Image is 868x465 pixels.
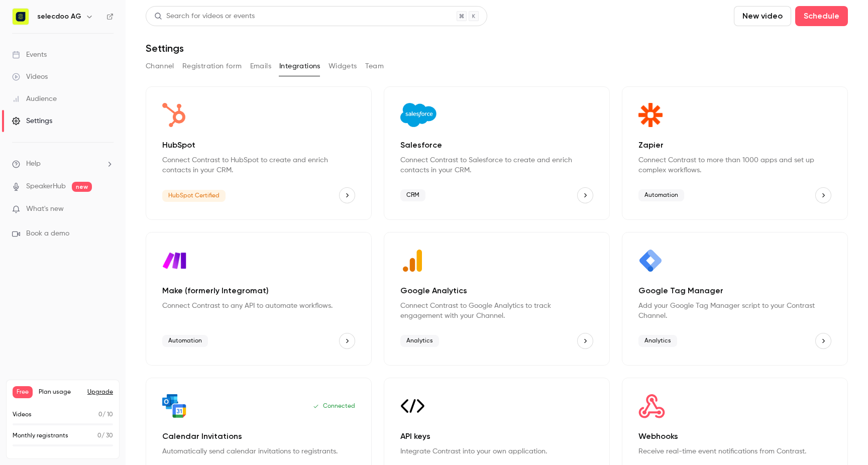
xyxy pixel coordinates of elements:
[26,204,64,214] span: What's new
[12,50,47,60] div: Events
[162,155,355,175] p: Connect Contrast to HubSpot to create and enrich contacts in your CRM.
[638,430,831,442] p: Webhooks
[154,11,255,22] div: Search for videos or events
[97,431,113,440] p: / 30
[146,42,184,54] h1: Settings
[400,139,593,151] p: Salesforce
[13,431,68,440] p: Monthly registrants
[638,189,684,201] span: Automation
[384,232,610,366] div: Google Analytics
[162,190,226,202] span: HubSpot Certified
[12,116,52,126] div: Settings
[162,446,355,456] p: Automatically send calendar invitations to registrants.
[39,388,81,396] span: Plan usage
[146,232,372,366] div: Make (formerly Integromat)
[400,446,593,456] p: Integrate Contrast into your own application.
[400,301,593,321] p: Connect Contrast to Google Analytics to track engagement with your Channel.
[815,333,831,349] button: Google Tag Manager
[26,181,66,192] a: SpeakerHub
[400,285,593,297] p: Google Analytics
[26,159,41,169] span: Help
[146,86,372,220] div: HubSpot
[622,232,848,366] div: Google Tag Manager
[313,402,355,410] p: Connected
[400,335,439,347] span: Analytics
[400,155,593,175] p: Connect Contrast to Salesforce to create and enrich contacts in your CRM.
[98,410,113,419] p: / 10
[638,301,831,321] p: Add your Google Tag Manager script to your Contrast Channel.
[384,86,610,220] div: Salesforce
[577,333,593,349] button: Google Analytics
[162,430,355,442] p: Calendar Invitations
[12,72,48,82] div: Videos
[97,433,101,439] span: 0
[12,159,114,169] li: help-dropdown-opener
[400,189,425,201] span: CRM
[577,187,593,203] button: Salesforce
[162,335,208,347] span: Automation
[638,139,831,151] p: Zapier
[162,285,355,297] p: Make (formerly Integromat)
[162,301,355,311] p: Connect Contrast to any API to automate workflows.
[13,9,29,25] img: selecdoo AG
[400,430,593,442] p: API keys
[795,6,848,26] button: Schedule
[13,386,33,398] span: Free
[146,58,174,74] button: Channel
[182,58,242,74] button: Registration form
[638,335,677,347] span: Analytics
[162,139,355,151] p: HubSpot
[734,6,791,26] button: New video
[622,86,848,220] div: Zapier
[365,58,384,74] button: Team
[37,12,81,22] h6: selecdoo AG
[339,333,355,349] button: Make (formerly Integromat)
[12,94,57,104] div: Audience
[26,228,69,239] span: Book a demo
[279,58,320,74] button: Integrations
[101,205,114,214] iframe: Noticeable Trigger
[250,58,271,74] button: Emails
[638,155,831,175] p: Connect Contrast to more than 1000 apps and set up complex workflows.
[72,182,92,192] span: new
[638,446,831,456] p: Receive real-time event notifications from Contrast.
[638,285,831,297] p: Google Tag Manager
[339,187,355,203] button: HubSpot
[815,187,831,203] button: Zapier
[87,388,113,396] button: Upgrade
[13,410,32,419] p: Videos
[329,58,357,74] button: Widgets
[98,412,102,418] span: 0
